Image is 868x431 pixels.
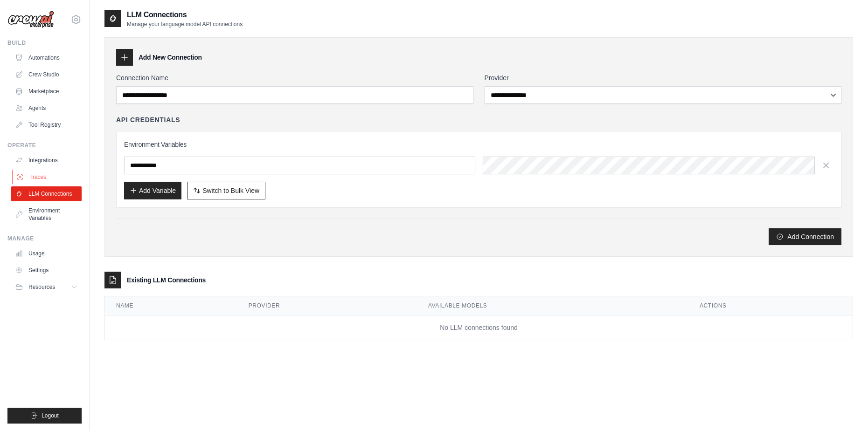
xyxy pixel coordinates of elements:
a: Automations [11,50,82,65]
span: Resources [28,283,55,291]
a: Marketplace [11,84,82,99]
span: Logout [42,412,59,419]
td: No LLM connections found [105,315,853,340]
button: Add Connection [769,228,841,245]
img: Logo [7,11,54,28]
h4: API Credentials [116,115,180,124]
div: Build [7,39,82,47]
a: LLM Connections [11,186,82,201]
h3: Environment Variables [124,140,833,149]
a: Integrations [11,153,82,168]
a: Tool Registry [11,117,82,132]
button: Resources [11,280,82,294]
div: Operate [7,142,82,149]
a: Crew Studio [11,67,82,82]
a: Environment Variables [11,203,82,226]
button: Switch to Bulk View [187,182,265,199]
a: Usage [11,246,82,261]
th: Provider [237,296,417,315]
a: Traces [12,170,83,185]
p: Manage your language model API connections [127,21,243,28]
h3: Existing LLM Connections [127,275,206,285]
th: Name [105,296,237,315]
h3: Add New Connection [139,53,202,62]
span: Switch to Bulk View [202,186,259,195]
th: Available Models [417,296,688,315]
h2: LLM Connections [127,9,243,21]
a: Agents [11,101,82,116]
label: Provider [485,73,842,82]
a: Settings [11,263,82,278]
button: Logout [7,408,82,424]
div: Manage [7,235,82,242]
label: Connection Name [116,73,473,82]
th: Actions [688,296,853,315]
button: Add Variable [124,182,181,199]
